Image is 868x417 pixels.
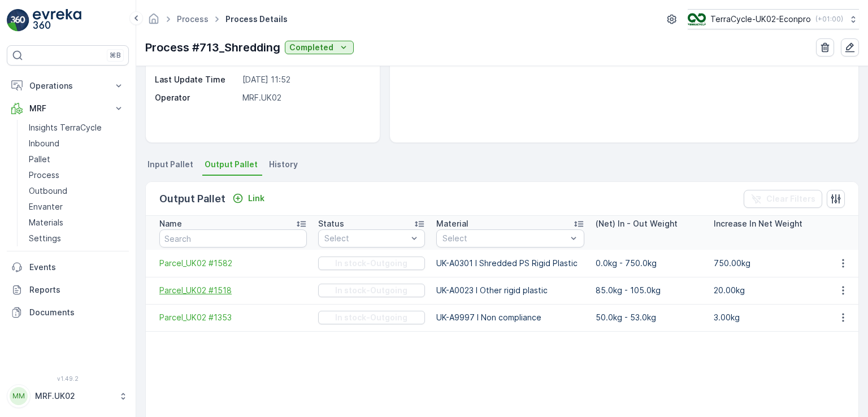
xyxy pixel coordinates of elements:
[33,9,81,32] img: logo_light-DOdMpM7g.png
[318,284,425,297] button: In stock-Outgoing
[590,304,708,331] td: 50.0kg - 53.0kg
[24,151,129,167] a: Pallet
[29,262,124,273] p: Events
[7,301,129,324] a: Documents
[147,17,160,27] a: Homepage
[29,233,61,244] p: Settings
[431,250,590,277] td: UK-A0301 I Shredded PS Rigid Plastic
[7,384,129,408] button: MMMRF.UK02
[29,80,106,92] p: Operations
[289,42,333,53] p: Completed
[708,277,826,304] td: 20.00kg
[29,201,63,212] p: Envanter
[24,120,129,136] a: Insights TerraCycle
[7,256,129,279] a: Events
[35,390,113,402] p: MRF.UK02
[159,258,307,269] a: Parcel_UK02 #1582
[7,75,129,97] button: Operations
[335,312,407,323] p: In stock-Outgoing
[223,14,290,25] span: Process Details
[10,387,28,405] div: MM
[29,154,50,165] p: Pallet
[24,183,129,199] a: Outbound
[596,218,678,229] p: (Net) In - Out Weight
[147,159,193,170] span: Input Pallet
[159,191,225,207] p: Output Pallet
[431,277,590,304] td: UK-A0023 I Other rigid plastic
[248,193,264,204] p: Link
[7,97,129,120] button: MRF
[24,215,129,231] a: Materials
[24,167,129,183] a: Process
[318,218,344,229] p: Status
[431,304,590,331] td: UK-A9997 I Non compliance
[318,257,425,270] button: In stock-Outgoing
[159,285,307,296] a: Parcel_UK02 #1518
[205,159,258,170] span: Output Pallet
[24,136,129,151] a: Inbound
[269,159,298,170] span: History
[29,307,124,318] p: Documents
[442,233,567,244] p: Select
[335,258,407,269] p: In stock-Outgoing
[29,122,102,133] p: Insights TerraCycle
[29,284,124,296] p: Reports
[436,218,468,229] p: Material
[710,14,811,25] p: TerraCycle-UK02-Econpro
[688,9,859,29] button: TerraCycle-UK02-Econpro(+01:00)
[7,9,29,32] img: logo
[145,39,280,56] p: Process #713_Shredding
[7,279,129,301] a: Reports
[159,218,182,229] p: Name
[708,304,826,331] td: 3.00kg
[590,277,708,304] td: 85.0kg - 105.0kg
[815,15,843,24] p: ( +01:00 )
[159,229,307,247] input: Search
[228,192,269,205] button: Link
[29,138,59,149] p: Inbound
[159,312,307,323] a: Parcel_UK02 #1353
[155,74,238,85] p: Last Update Time
[708,250,826,277] td: 750.00kg
[744,190,822,208] button: Clear Filters
[155,92,238,103] p: Operator
[7,375,129,382] span: v 1.49.2
[324,233,407,244] p: Select
[335,285,407,296] p: In stock-Outgoing
[688,13,706,25] img: terracycle_logo_wKaHoWT.png
[29,217,63,228] p: Materials
[29,170,59,181] p: Process
[177,14,209,24] a: Process
[29,185,67,197] p: Outbound
[714,218,802,229] p: Increase In Net Weight
[242,74,367,85] p: [DATE] 11:52
[29,103,106,114] p: MRF
[24,199,129,215] a: Envanter
[24,231,129,246] a: Settings
[110,51,121,60] p: ⌘B
[766,193,815,205] p: Clear Filters
[590,250,708,277] td: 0.0kg - 750.0kg
[318,311,425,324] button: In stock-Outgoing
[242,92,367,103] p: MRF.UK02
[285,41,354,54] button: Completed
